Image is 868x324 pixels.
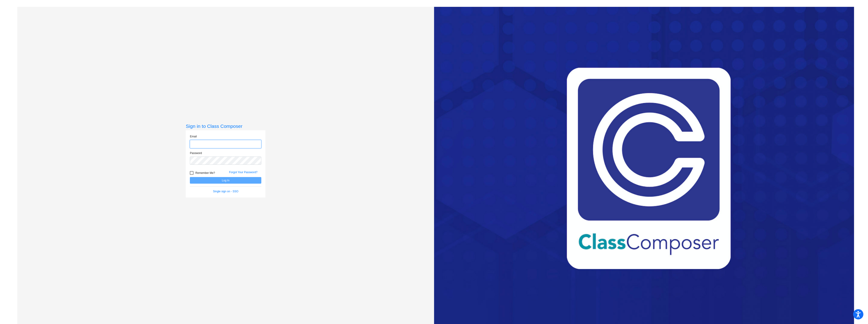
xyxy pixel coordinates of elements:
[190,134,197,139] label: Email
[190,151,202,155] label: Password
[229,171,257,174] a: Forgot Your Password?
[195,170,215,176] span: Remember Me?
[190,177,261,184] button: Log In
[213,190,238,193] a: Single sign on - SSO
[186,123,265,129] h3: Sign in to Class Composer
